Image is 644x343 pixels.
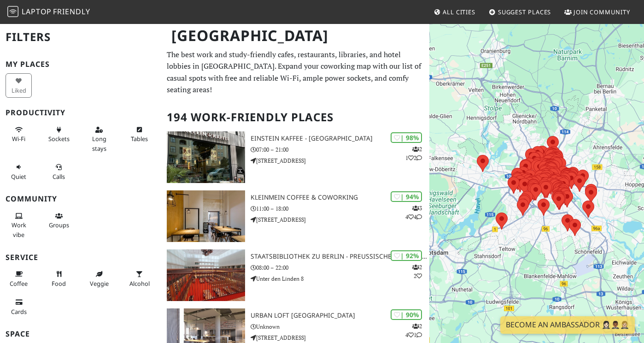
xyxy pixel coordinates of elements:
[6,253,156,262] h3: Service
[7,4,90,20] a: LaptopFriendly LaptopFriendly
[22,6,52,17] span: Laptop
[500,316,635,334] a: Become an Ambassador 🤵🏻‍♀️🤵🏾‍♂️🤵🏼‍♀️
[161,131,430,183] a: Einstein Kaffee - Charlottenburg | 98% 212 Einstein Kaffee - [GEOGRAPHIC_DATA] 07:00 – 21:00 [STR...
[167,103,424,131] h2: 194 Work-Friendly Places
[251,322,429,331] p: Unknown
[7,6,18,17] img: LaptopFriendly
[251,194,429,201] h3: KleinMein Coffee & Coworking
[443,8,475,16] span: All Cities
[10,279,28,288] span: Coffee
[561,4,634,20] a: Join Community
[405,322,422,339] p: 2 4 1
[6,208,32,242] button: Work vibe
[86,266,112,291] button: Veggie
[251,145,429,154] p: 07:00 – 21:00
[46,160,72,184] button: Calls
[167,49,424,96] p: The best work and study-friendly cafes, restaurants, libraries, and hotel lobbies in [GEOGRAPHIC_...
[6,108,156,117] h3: Productivity
[46,208,72,233] button: Groups
[86,122,112,156] button: Long stays
[391,191,422,202] div: | 94%
[12,135,25,143] span: Stable Wi-Fi
[49,221,69,229] span: Group tables
[6,295,32,319] button: Cards
[92,135,106,152] span: Long stays
[167,131,245,183] img: Einstein Kaffee - Charlottenburg
[6,122,32,147] button: Wi-Fi
[167,249,245,301] img: Staatsbibliothek zu Berlin - Preußischer Kulturbesitz
[6,160,32,184] button: Quiet
[12,221,26,238] span: People working
[11,308,27,316] span: Credit cards
[405,145,422,162] p: 2 1 2
[251,312,429,319] h3: URBAN LOFT [GEOGRAPHIC_DATA]
[167,190,245,242] img: KleinMein Coffee & Coworking
[6,195,156,203] h3: Community
[48,135,70,143] span: Power sockets
[251,135,429,142] h3: Einstein Kaffee - [GEOGRAPHIC_DATA]
[161,190,430,242] a: KleinMein Coffee & Coworking | 94% 344 KleinMein Coffee & Coworking 11:00 – 18:00 [STREET_ADDRESS]
[574,8,630,16] span: Join Community
[164,23,428,48] h1: [GEOGRAPHIC_DATA]
[46,266,72,291] button: Food
[251,156,429,165] p: [STREET_ADDRESS]
[391,309,422,320] div: | 90%
[251,263,429,272] p: 08:00 – 22:00
[251,215,429,224] p: [STREET_ADDRESS]
[52,279,66,288] span: Food
[6,60,156,69] h3: My Places
[131,135,148,143] span: Work-friendly tables
[6,330,156,338] h3: Space
[251,333,429,342] p: [STREET_ADDRESS]
[161,249,430,301] a: Staatsbibliothek zu Berlin - Preußischer Kulturbesitz | 92% 22 Staatsbibliothek zu Berlin - Preuß...
[11,172,26,181] span: Quiet
[498,8,551,16] span: Suggest Places
[251,253,429,260] h3: Staatsbibliothek zu Berlin - Preußischer Kulturbesitz
[251,274,429,283] p: Unter den Linden 8
[391,132,422,143] div: | 98%
[485,4,555,20] a: Suggest Places
[405,204,422,221] p: 3 4 4
[6,266,32,291] button: Coffee
[53,172,65,181] span: Video/audio calls
[6,23,156,51] h2: Filters
[251,204,429,213] p: 11:00 – 18:00
[430,4,479,20] a: All Cities
[412,263,422,280] p: 2 2
[46,122,72,147] button: Sockets
[391,250,422,261] div: | 92%
[53,6,90,17] span: Friendly
[126,122,152,147] button: Tables
[129,279,150,288] span: Alcohol
[90,279,109,288] span: Veggie
[126,266,152,291] button: Alcohol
